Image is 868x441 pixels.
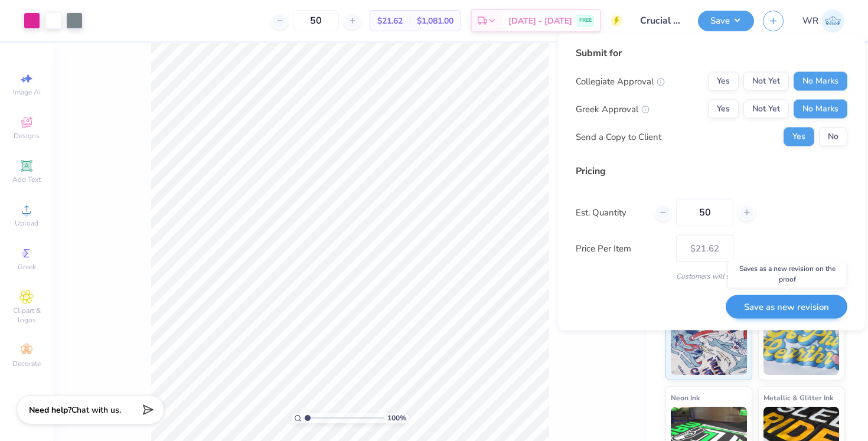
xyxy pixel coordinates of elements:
[763,391,833,404] span: Metallic & Glitter Ink
[508,15,572,27] span: [DATE] - [DATE]
[387,413,406,423] span: 100 %
[579,17,592,25] span: FREE
[12,359,41,368] span: Decorate
[726,295,847,319] button: Save as new revision
[13,87,41,97] span: Image AI
[708,72,739,91] button: Yes
[18,262,36,272] span: Greek
[728,260,846,288] div: Saves as a new revision on the proof
[676,199,733,226] input: – –
[576,271,847,282] div: Customers will see this price on HQ.
[71,404,121,416] span: Chat with us.
[14,131,40,141] span: Designs
[417,15,453,27] span: $1,081.00
[802,9,844,32] a: WR
[6,306,47,325] span: Clipart & logos
[576,46,847,60] div: Submit for
[763,316,840,375] img: Puff Ink
[29,404,71,416] strong: Need help?
[15,218,38,228] span: Upload
[576,241,667,255] label: Price Per Item
[743,100,789,119] button: Not Yet
[743,72,789,91] button: Not Yet
[576,130,661,143] div: Send a Copy to Client
[802,14,818,28] span: WR
[784,128,814,146] button: Yes
[698,11,754,31] button: Save
[794,72,847,91] button: No Marks
[819,128,847,146] button: No
[794,100,847,119] button: No Marks
[821,9,844,32] img: Will Russell
[576,164,847,178] div: Pricing
[671,316,747,375] img: Standard
[576,102,650,116] div: Greek Approval
[708,100,739,119] button: Yes
[576,205,646,219] label: Est. Quantity
[631,9,689,32] input: Untitled Design
[377,15,403,27] span: $21.62
[671,391,700,404] span: Neon Ink
[293,10,339,31] input: – –
[12,175,41,184] span: Add Text
[576,74,665,88] div: Collegiate Approval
